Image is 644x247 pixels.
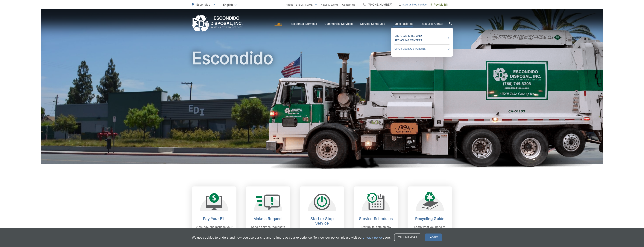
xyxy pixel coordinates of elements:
span: Escondido [196,3,210,6]
a: Residential Services [290,22,317,26]
a: Service Schedules Stay up-to-date on any changes in schedules. [354,186,398,244]
p: View, pay, and manage your bill online. [196,225,233,234]
a: Tell me more [394,234,421,241]
a: Disposal Sites and Recycling Centers [394,34,449,43]
p: Learn what you need to know about recycling. [411,225,448,234]
a: Resource Center [421,22,443,26]
p: Send a service request to [PERSON_NAME]. [250,225,287,234]
h2: Recycling Guide [411,216,448,221]
a: Commercial Services [324,22,353,26]
a: privacy policy [363,235,383,240]
a: Contact Us [342,2,355,7]
p: We use cookies to understand how you use our site and to improve your experience. To view our pol... [192,235,391,240]
h2: Make a Request [250,216,287,221]
span: I agree [425,234,442,241]
h1: Escondido [192,49,452,167]
p: Stay up-to-date on any changes in schedules. [357,225,394,234]
h2: Service Schedules [357,216,394,221]
a: CNG Fueling Stations [394,46,449,51]
a: About [PERSON_NAME] [286,2,317,7]
span: English [220,1,239,8]
h2: Start or Stop Service [303,216,341,225]
span: Pay My Bill [430,2,448,7]
a: Public Facilities [393,22,413,26]
a: Pay Your Bill View, pay, and manage your bill online. [192,186,236,244]
a: Service Schedules [360,22,385,26]
a: Recycling Guide Learn what you need to know about recycling. [408,186,452,244]
a: Home [274,22,282,26]
h2: Pay Your Bill [196,216,233,221]
a: News & Events [321,2,338,7]
a: Make a Request Send a service request to [PERSON_NAME]. [246,186,290,244]
a: EDCD logo. Return to the homepage. [192,15,243,32]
